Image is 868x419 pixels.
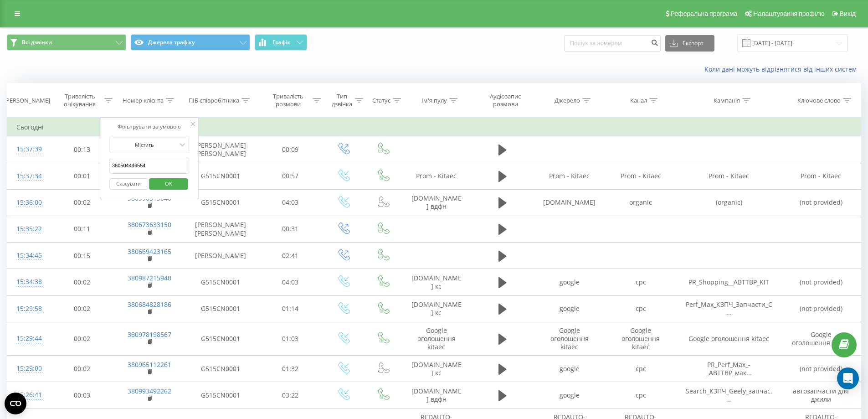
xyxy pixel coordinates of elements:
td: 00:11 [49,216,115,242]
td: (not provided) [781,189,861,216]
a: 380669423165 [128,247,171,256]
div: Ключове слово [797,97,841,104]
div: Канал [630,97,647,104]
span: Реферальна програма [671,10,738,17]
button: Open CMP widget [5,393,26,414]
div: Статус [372,97,390,104]
span: PR_Perf_Max_-_АВТТВР_мак... [706,360,752,377]
td: [PERSON_NAME] [184,243,257,269]
a: 380684828186 [128,300,171,309]
td: (not provided) [781,356,861,382]
td: 01:32 [257,356,324,382]
span: Графік [272,39,290,46]
div: Тип дзвінка [331,93,353,108]
td: PR_Shopping__АВТТВР_KIT [676,269,781,295]
td: 00:01 [49,163,115,189]
td: (not provided) [781,269,861,295]
td: cpc [605,295,676,322]
button: Всі дзвінки [7,34,126,51]
div: Аудіозапис розмови [479,93,532,108]
td: 04:03 [257,269,324,295]
a: 380965112261 [128,360,171,369]
td: 04:03 [257,189,324,216]
div: 15:36:00 [16,194,40,212]
td: [DOMAIN_NAME] [534,189,605,216]
input: Введіть значення [109,158,190,174]
a: 380673633150 [128,220,171,229]
td: 00:13 [49,136,115,163]
td: 00:02 [49,322,115,356]
td: google [534,269,605,295]
span: Вихід [840,10,856,17]
td: Google оголошення kitaec [605,322,676,356]
div: Ім'я пулу [421,97,447,104]
div: Джерело [555,97,580,104]
div: 15:37:34 [16,167,40,185]
button: Експорт [665,35,714,52]
div: 15:34:45 [16,247,40,264]
div: Open Intercom Messenger [837,367,859,389]
td: Prom - Kitaec [605,163,676,189]
td: 00:02 [49,295,115,322]
td: 00:31 [257,216,324,242]
td: Google оголошення kitaec [676,322,781,356]
a: 380987215948 [128,274,171,282]
div: Кампанія [714,97,740,104]
a: Коли дані можуть відрізнятися вiд інших систем [704,65,861,73]
td: 01:14 [257,295,324,322]
div: 15:34:38 [16,273,40,291]
input: Пошук за номером [564,35,661,52]
td: Prom - Kitaec [676,163,781,189]
button: Скасувати [109,178,148,190]
td: Сьогодні [7,118,861,136]
td: [DOMAIN_NAME] кс [402,356,471,382]
td: cpc [605,356,676,382]
div: 15:29:58 [16,300,40,318]
span: Search_КЗПЧ_Geely_запчас... [686,387,772,403]
td: google [534,295,605,322]
td: Google оголошення kitaec [402,322,471,356]
td: [DOMAIN_NAME] вдфн [402,189,471,216]
td: organic [605,189,676,216]
button: Джерела трафіку [131,34,250,51]
span: Perf_Max_КЗПЧ_Запчасти_C... [686,300,772,317]
div: 15:35:22 [16,220,40,238]
td: Google оголошення kitaec [781,322,861,356]
div: Фільтрувати за умовою [109,122,190,131]
td: 00:02 [49,269,115,295]
td: google [534,382,605,409]
td: 02:41 [257,243,324,269]
td: 00:02 [49,356,115,382]
span: Всі дзвінки [22,39,52,46]
td: 00:15 [49,243,115,269]
td: 00:57 [257,163,324,189]
span: OK [156,176,181,191]
td: [PERSON_NAME] [PERSON_NAME] [184,136,257,163]
div: Тривалість очікування [57,93,103,108]
td: G515CN0001 [184,189,257,216]
td: G515CN0001 [184,269,257,295]
a: 380993492262 [128,387,171,395]
div: 15:26:41 [16,386,40,404]
td: G515CN0001 [184,295,257,322]
td: 01:03 [257,322,324,356]
td: Prom - Kitaec [534,163,605,189]
td: G515CN0001 [184,356,257,382]
td: 00:03 [49,382,115,409]
td: автозапчасти для джили [781,382,861,409]
a: 380978198567 [128,330,171,339]
td: google [534,356,605,382]
td: Prom - Kitaec [402,163,471,189]
td: (organic) [676,189,781,216]
td: [DOMAIN_NAME] кс [402,269,471,295]
td: Prom - Kitaec [781,163,861,189]
button: OK [149,178,188,190]
span: Налаштування профілю [753,10,824,17]
div: 15:37:39 [16,140,40,158]
td: [DOMAIN_NAME] вдфн [402,382,471,409]
td: [DOMAIN_NAME] кс [402,295,471,322]
td: (not provided) [781,295,861,322]
td: G515CN0001 [184,163,257,189]
td: G515CN0001 [184,382,257,409]
div: ПІБ співробітника [189,97,239,104]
